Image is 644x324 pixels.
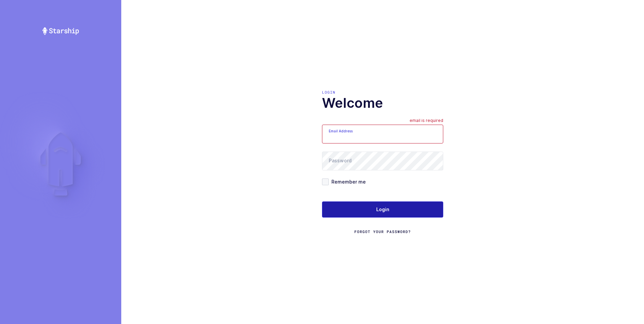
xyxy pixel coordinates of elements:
[322,95,443,111] h1: Welcome
[410,118,443,125] div: email is required
[376,206,389,213] span: Login
[322,125,443,143] input: Email Address
[329,179,366,185] span: Remember me
[42,27,79,35] img: Starship
[354,229,411,234] a: Forgot Your Password?
[322,201,443,218] button: Login
[322,90,443,95] div: Login
[322,152,443,170] input: Password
